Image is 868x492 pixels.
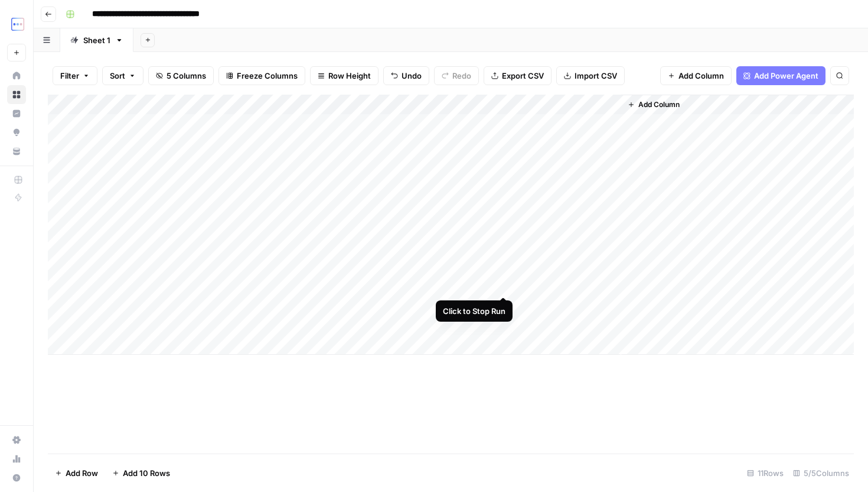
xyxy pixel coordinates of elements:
button: Help + Support [7,468,26,487]
button: Add Row [48,464,105,483]
a: Your Data [7,142,26,161]
span: Redo [452,70,471,82]
span: Import CSV [575,70,617,82]
button: 5 Columns [148,66,214,85]
a: Insights [7,104,26,123]
img: TripleDart Logo [7,14,28,35]
a: Opportunities [7,123,26,142]
div: 5/5 Columns [788,464,854,483]
span: Add Column [678,70,724,82]
button: Add Column [623,97,684,112]
button: Redo [434,66,479,85]
span: Filter [60,70,79,82]
a: Home [7,66,26,85]
div: 11 Rows [742,464,788,483]
a: Sheet 1 [60,28,133,52]
button: Workspace: TripleDart [7,9,26,39]
button: Filter [53,66,97,85]
span: Sort [110,70,125,82]
button: Row Height [310,66,378,85]
button: Sort [102,66,143,85]
span: 5 Columns [167,70,206,82]
button: Undo [383,66,429,85]
div: Click to Stop Run [443,305,505,317]
span: Add Column [638,99,680,110]
a: Settings [7,430,26,449]
button: Freeze Columns [218,66,305,85]
div: Sheet 1 [83,34,110,46]
button: Export CSV [484,66,552,85]
span: Row Height [328,70,371,82]
button: Add Power Agent [736,66,825,85]
span: Add Power Agent [754,70,818,82]
button: Add 10 Rows [105,464,177,483]
span: Export CSV [502,70,544,82]
a: Browse [7,85,26,104]
span: Undo [402,70,422,82]
span: Add Row [66,467,98,479]
span: Freeze Columns [237,70,298,82]
a: Usage [7,449,26,468]
button: Import CSV [556,66,625,85]
button: Add Column [660,66,732,85]
span: Add 10 Rows [123,467,170,479]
